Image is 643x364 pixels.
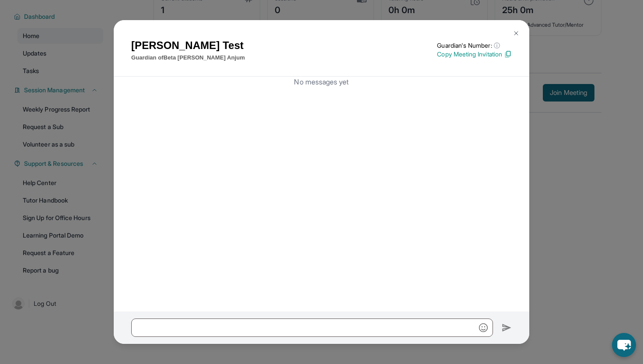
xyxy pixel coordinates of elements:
img: Send icon [502,322,512,333]
img: Copy Icon [504,50,512,58]
p: Guardian's Number: [437,41,512,50]
span: ⓘ [494,41,500,50]
p: Copy Meeting Invitation [437,50,512,59]
p: Guardian of Beta [PERSON_NAME] Anjum [131,53,245,62]
img: Close Icon [513,30,520,37]
h1: [PERSON_NAME] Test [131,38,245,53]
img: Emoji [479,323,488,332]
button: chat-button [612,333,636,357]
p: No messages yet [131,77,512,87]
